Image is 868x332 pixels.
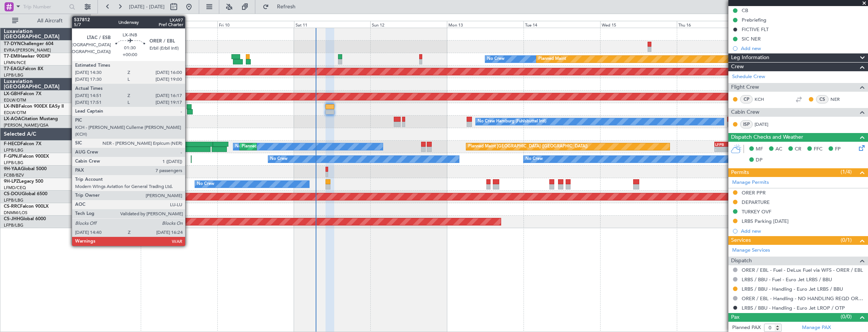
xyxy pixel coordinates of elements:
a: FCBB/BZV [4,172,24,178]
span: Pax [731,313,739,322]
div: LRBS Parking [DATE] [742,218,789,224]
span: 9H-LPZ [4,179,19,184]
div: CB [742,7,748,14]
a: EDLW/DTM [4,110,26,116]
span: CR [795,146,801,153]
div: LFPB [715,142,734,147]
span: CS-JHH [4,217,20,221]
span: T7-EAGL [4,67,22,71]
a: CS-JHHGlobal 6000 [4,217,46,221]
div: No Crew [270,153,288,165]
div: Planned Maint [538,53,566,65]
span: CS-DOU [4,192,22,196]
div: - [715,147,734,152]
span: Crew [731,63,744,71]
a: LFPB/LBG [4,222,24,228]
span: Dispatch Checks and Weather [731,133,803,142]
div: Add new [741,45,864,52]
a: LRBS / BBU - Handling - Euro Jet LROP / OTP [742,305,845,311]
div: No Crew [525,153,543,165]
a: F-GPNJFalcon 900EX [4,154,49,159]
div: CS [816,95,829,103]
span: 9H-YAA [4,167,21,171]
div: No Crew Hamburg (Fuhlsbuttel Intl) [478,116,546,127]
a: NER [830,96,848,103]
span: Refresh [270,4,302,9]
span: T7-EMI [4,54,19,59]
span: All Aircraft [20,18,80,23]
span: T7-DYN [4,42,21,46]
div: No Crew [487,53,505,65]
div: Fri 10 [217,21,294,28]
span: Services [731,236,751,245]
a: Schedule Crew [732,73,765,81]
div: CP [740,95,753,103]
a: LX-INBFalcon 900EX EASy II [4,104,64,109]
a: T7-DYNChallenger 604 [4,42,53,46]
div: Wed 8 [64,21,141,28]
div: No Crew [197,179,214,190]
span: Cabin Crew [731,108,759,117]
span: LX-INB [4,104,19,109]
a: EDLW/DTM [4,97,26,103]
span: Permits [731,168,749,177]
label: Planned PAX [732,324,761,332]
a: F-HECDFalcon 7X [4,142,41,146]
div: Sat 11 [294,21,371,28]
span: LX-GBH [4,92,20,96]
a: LFMD/CEQ [4,185,26,191]
a: LRBS / BBU - Fuel - Euro Jet LRBS / BBU [742,276,832,283]
div: TURKEY OVF [742,208,771,215]
span: [DATE] - [DATE] [129,3,165,10]
div: Wed 15 [600,21,677,28]
span: FP [835,146,841,153]
span: (0/1) [841,236,852,244]
a: [DATE] [755,121,772,128]
span: Dispatch [731,257,752,265]
div: [DATE] [92,15,105,22]
a: Manage Services [732,247,770,254]
div: DEPARTURE [742,199,770,205]
a: CS-DOUGlobal 6500 [4,192,47,196]
div: Add new [741,228,864,234]
div: Thu 9 [141,21,217,28]
button: Refresh [259,1,305,13]
div: Prebriefing [742,17,766,23]
a: ORER / EBL - Handling - NO HANDLING REQD ORER/EBL [742,295,864,302]
a: LFPB/LBG [4,160,24,166]
div: Planned Maint Lagos ([PERSON_NAME]) [181,204,259,215]
div: Thu 16 [677,21,753,28]
a: Manage Permits [732,179,769,186]
span: LX-AOA [4,117,21,121]
a: EVRA/[PERSON_NAME] [4,47,51,53]
a: LFMN/NCE [4,60,26,66]
span: FFC [814,146,822,153]
div: Tue 14 [524,21,600,28]
div: Planned Maint [GEOGRAPHIC_DATA] ([GEOGRAPHIC_DATA]) [242,141,361,152]
div: SIC NER [742,36,761,42]
a: [PERSON_NAME]/QSA [4,122,49,128]
a: LRBS / BBU - Handling - Euro Jet LRBS / BBU [742,286,843,292]
span: (0/0) [841,313,852,321]
a: CS-RRCFalcon 900LX [4,204,49,209]
a: LFPB/LBG [4,197,24,203]
a: LFPB/LBG [4,147,24,153]
a: T7-EAGLFalcon 8X [4,67,43,71]
span: AC [775,146,782,153]
input: Trip Number [23,1,67,13]
div: Sun 12 [370,21,447,28]
span: DP [756,157,763,164]
a: ORER / EBL - Fuel - DeLux Fuel via WFS - ORER / EBL [742,267,863,273]
div: No Crew [235,141,253,152]
a: 9H-YAAGlobal 5000 [4,167,47,171]
button: All Aircraft [8,15,82,27]
span: (1/4) [841,168,852,176]
a: LFPB/LBG [4,72,24,78]
a: LX-GBHFalcon 7X [4,92,41,96]
span: MF [756,146,763,153]
span: Leg Information [731,53,769,62]
span: CS-RRC [4,204,20,209]
div: Mon 13 [447,21,524,28]
span: F-HECD [4,142,20,146]
a: DNMM/LOS [4,210,27,216]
